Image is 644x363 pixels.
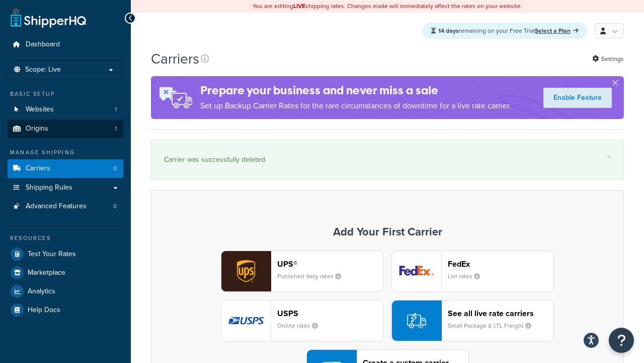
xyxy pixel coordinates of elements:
a: Carriers 0 [8,159,123,178]
header: UPS® [277,259,383,269]
h1: Carriers [151,49,199,69]
a: Dashboard [8,35,123,54]
small: Published daily rates [277,272,349,281]
header: USPS [277,309,383,318]
button: ups logoUPS®Published daily rates [221,251,383,292]
div: Carrier was successfully deleted. [164,153,611,167]
a: Test Your Rates [8,245,123,263]
a: × [607,153,611,161]
div: Basic Setup [8,90,123,98]
a: ShipperHQ Home [11,8,86,28]
button: usps logoUSPSOnline rates [221,300,383,341]
img: ad-rules-rateshop-fe6ec290ccb7230408bd80ed9643f0289d75e0ffd9eb532fc0e269fcd187b520.png [151,76,200,119]
span: Shipping Rules [26,184,72,192]
a: Select a Plan [535,26,579,35]
span: Analytics [28,287,55,296]
b: LIVE [293,2,305,11]
div: remaining on your Free Trial [422,23,588,39]
small: List rates [448,272,488,281]
span: 0 [113,164,117,173]
img: ups logo [221,251,271,291]
div: Manage Shipping [8,148,123,157]
a: Enable Feature [543,88,612,108]
header: FedEx [448,259,553,269]
header: See all live rate carriers [448,309,553,318]
span: Scope: Live [25,66,61,74]
span: Marketplace [28,269,65,277]
a: Settings [592,52,624,66]
img: usps logo [221,300,271,341]
span: Test Your Rates [28,250,76,259]
span: 1 [115,105,117,114]
li: Advanced Features [8,197,123,216]
span: 0 [113,202,117,211]
a: Help Docs [8,301,123,319]
li: Origins [8,119,123,138]
span: Advanced Features [26,202,87,211]
small: Online rates [277,321,326,330]
span: Websites [26,105,54,114]
a: Shipping Rules [8,178,123,197]
button: See all live rate carriersSmall Package & LTL Freight [391,300,554,341]
h4: Prepare your business and never miss a sale [200,82,511,99]
h3: Add Your First Carrier [162,226,613,238]
p: Set up Backup Carrier Rates for the rare circumstances of downtime for a live rate carrier. [200,99,511,113]
strong: 14 days [438,26,459,35]
div: Resources [8,234,123,243]
li: Websites [8,100,123,119]
span: 1 [115,125,117,133]
a: Origins 1 [8,119,123,138]
a: Marketplace [8,264,123,282]
button: fedEx logoFedExList rates [391,251,554,292]
img: icon-carrier-liverate-becf4550.svg [407,311,426,330]
span: Dashboard [26,40,60,49]
span: Origins [26,125,48,133]
span: Help Docs [28,306,60,315]
a: Advanced Features 0 [8,197,123,216]
img: fedEx logo [392,251,441,291]
a: Analytics [8,282,123,300]
button: Open Resource Center [609,328,634,353]
li: Carriers [8,159,123,178]
a: Websites 1 [8,100,123,119]
span: Carriers [26,164,50,173]
small: Small Package & LTL Freight [448,321,539,330]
